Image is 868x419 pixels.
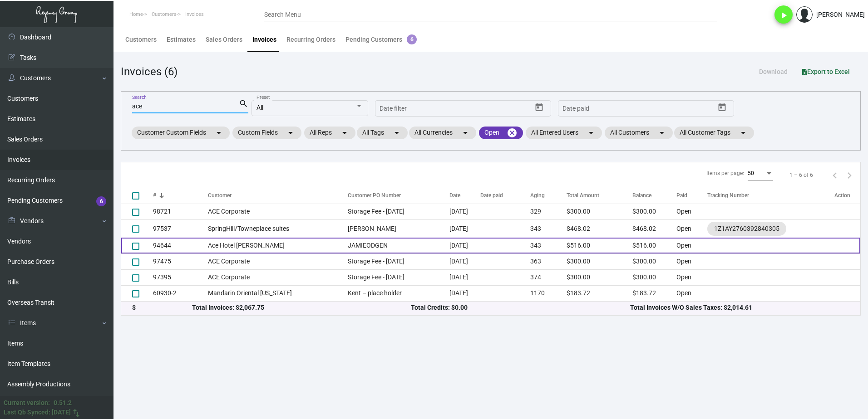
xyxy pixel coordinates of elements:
div: Total Invoices: $2,067.75 [192,303,411,312]
td: SpringHill/Towneplace suites [208,219,343,238]
button: Download [752,63,795,80]
td: Open [676,204,707,219]
div: Total Amount [567,191,632,200]
div: [PERSON_NAME] [816,10,865,19]
td: $516.00 [632,238,676,253]
mat-chip: All Currencies [409,127,476,139]
span: All [256,104,263,111]
div: Invoices (6) [121,63,178,80]
td: Storage Fee - [DATE] [343,253,449,269]
mat-icon: arrow_drop_down [460,127,471,138]
td: ACE Corporate [208,269,343,285]
td: 329 [530,204,567,219]
mat-icon: search [239,98,248,109]
td: [DATE] [449,238,480,253]
input: End date [415,105,490,112]
td: $300.00 [632,253,676,269]
mat-icon: arrow_drop_down [656,127,667,138]
td: [DATE] [449,253,480,269]
div: Customer [208,191,232,200]
div: Sales Orders [206,35,242,44]
img: admin@bootstrapmaster.com [796,6,813,23]
button: Next page [842,168,857,182]
td: Storage Fee - [DATE] [343,269,449,285]
td: JAMIEODGEN [343,238,449,253]
td: $183.72 [567,285,632,301]
div: Items per page: [706,169,744,177]
div: Paid [676,191,687,200]
td: 98721 [153,204,208,219]
div: Total Credits: $0.00 [411,303,630,312]
div: 0.51.2 [54,398,72,408]
mat-chip: All Customer Tags [674,127,754,139]
mat-icon: arrow_drop_down [213,127,224,138]
td: $183.72 [632,285,676,301]
mat-icon: arrow_drop_down [391,127,402,138]
mat-chip: Customer Custom Fields [132,127,230,139]
td: 97537 [153,219,208,238]
div: Last Qb Synced: [DATE] [4,408,71,417]
td: $468.02 [567,219,632,238]
div: Paid [676,191,707,200]
div: Date paid [480,191,530,200]
i: play_arrow [778,10,789,21]
input: Start date [562,105,591,112]
td: Open [676,219,707,238]
td: ACE Corporate [208,204,343,219]
div: Recurring Orders [286,35,335,44]
span: Invoices [185,11,204,17]
td: 94644 [153,238,208,253]
td: $468.02 [632,219,676,238]
td: [DATE] [449,219,480,238]
td: $300.00 [567,269,632,285]
button: Open calendar [715,100,729,115]
td: ACE Corporate [208,253,343,269]
mat-chip: Custom Fields [232,127,301,139]
input: Start date [380,105,408,112]
div: Estimates [167,35,196,44]
span: Home [129,11,143,17]
button: Open calendar [532,100,546,115]
mat-icon: cancel [507,127,518,138]
div: Aging [530,191,567,200]
mat-chip: All Customers [605,127,673,139]
td: $300.00 [567,204,632,219]
td: $300.00 [632,269,676,285]
mat-chip: All Tags [357,127,408,139]
div: 1Z1AY2760392840305 [714,224,779,234]
td: Mandarin Oriental [US_STATE] [208,285,343,301]
div: # [153,191,156,200]
mat-select: Items per page: [748,171,773,177]
td: Storage Fee - [DATE] [343,204,449,219]
td: [DATE] [449,285,480,301]
div: Date paid [480,191,503,200]
button: play_arrow [774,5,793,24]
div: Date [449,191,480,200]
th: Action [834,188,860,204]
div: Customer PO Number [348,191,449,200]
span: Customers [152,11,177,17]
mat-icon: arrow_drop_down [339,127,350,138]
td: Open [676,285,707,301]
td: 343 [530,238,567,253]
td: Open [676,238,707,253]
div: Customer [208,191,343,200]
td: [DATE] [449,204,480,219]
mat-icon: arrow_drop_down [738,127,749,138]
td: Kent – place holder [343,285,449,301]
td: 97395 [153,269,208,285]
div: Aging [530,191,545,200]
div: Balance [632,191,651,200]
span: 50 [748,170,754,176]
div: Customer PO Number [348,191,401,200]
td: Open [676,253,707,269]
mat-chip: All Reps [304,127,355,139]
mat-icon: arrow_drop_down [285,127,296,138]
div: Date [449,191,460,200]
div: Invoices [252,35,276,44]
div: $ [132,303,192,312]
td: Ace Hotel [PERSON_NAME] [208,238,343,253]
td: Open [676,269,707,285]
div: Current version: [4,398,50,408]
div: Total Amount [567,191,599,200]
